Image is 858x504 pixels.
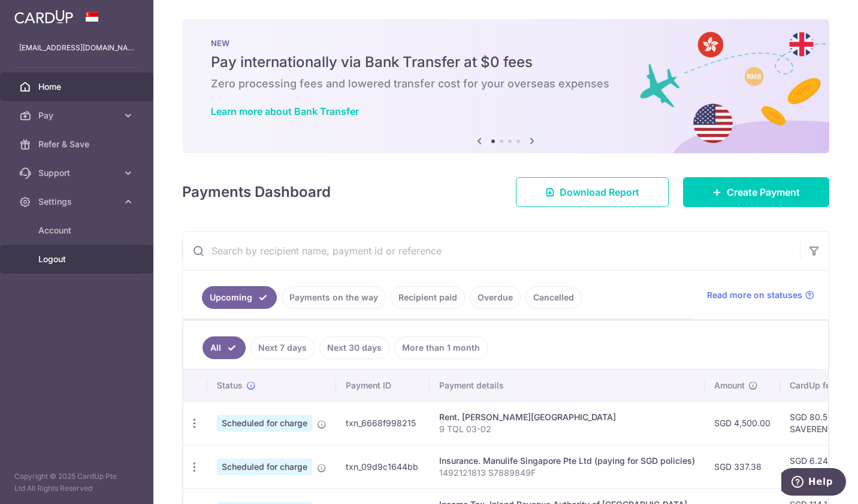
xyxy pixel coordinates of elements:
[714,379,745,391] span: Amount
[430,370,705,401] th: Payment details
[183,232,800,270] input: Search by recipient name, payment id or reference
[217,459,312,475] span: Scheduled for charge
[282,286,386,309] a: Payments on the way
[217,415,312,432] span: Scheduled for charge
[790,379,835,391] span: CardUp fee
[336,445,430,488] td: txn_09d9c1644bb
[211,77,800,91] h6: Zero processing fees and lowered transfer cost for your overseas expenses
[38,253,117,265] span: Logout
[319,336,389,359] a: Next 30 days
[391,286,465,309] a: Recipient paid
[525,286,582,309] a: Cancelled
[781,468,846,498] iframe: Opens a widget where you can find more information
[38,167,117,179] span: Support
[19,42,134,54] p: [EMAIL_ADDRESS][DOMAIN_NAME]
[14,10,73,24] img: CardUp
[780,445,858,488] td: SGD 6.24 REC185
[203,336,246,359] a: All
[336,370,430,401] th: Payment ID
[439,411,695,423] div: Rent. [PERSON_NAME][GEOGRAPHIC_DATA]
[38,196,117,208] span: Settings
[211,38,800,48] p: NEW
[707,289,814,301] a: Read more on statuses
[439,423,695,435] p: 9 TQL 03-02
[705,445,780,488] td: SGD 337.38
[211,53,800,72] h5: Pay internationally via Bank Transfer at $0 fees
[470,286,521,309] a: Overdue
[182,19,829,153] img: Bank transfer banner
[727,185,800,199] span: Create Payment
[38,138,117,150] span: Refer & Save
[202,286,277,309] a: Upcoming
[683,177,829,207] a: Create Payment
[394,336,488,359] a: More than 1 month
[560,185,639,199] span: Download Report
[38,110,117,122] span: Pay
[516,177,669,207] a: Download Report
[38,224,117,236] span: Account
[38,81,117,93] span: Home
[439,467,695,479] p: 1492121813 S7889849F
[182,181,331,203] h4: Payments Dashboard
[780,401,858,445] td: SGD 80.55 SAVERENT179
[250,336,315,359] a: Next 7 days
[217,379,243,391] span: Status
[336,401,430,445] td: txn_6668f998215
[211,105,359,117] a: Learn more about Bank Transfer
[707,289,802,301] span: Read more on statuses
[439,455,695,467] div: Insurance. Manulife Singapore Pte Ltd (paying for SGD policies)
[705,401,780,445] td: SGD 4,500.00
